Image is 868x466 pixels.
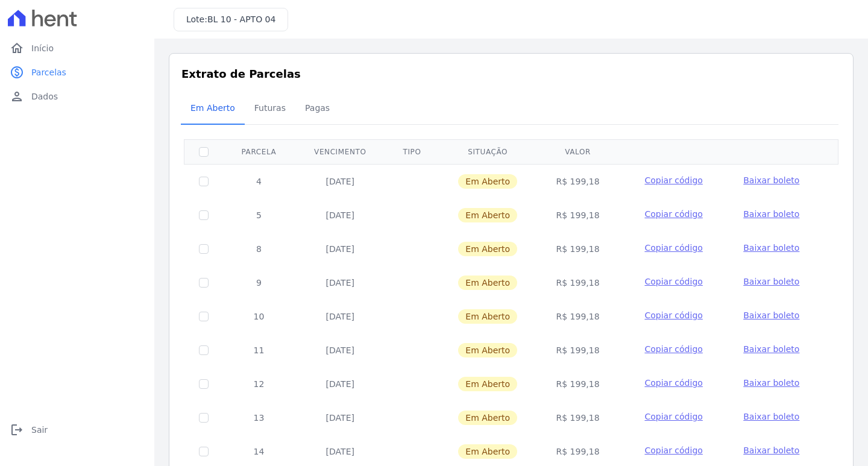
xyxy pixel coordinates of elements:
span: Em Aberto [458,411,517,425]
span: Em Aberto [458,208,517,222]
td: 5 [223,198,295,232]
span: Em Aberto [458,444,517,459]
span: Copiar código [644,344,702,354]
td: 11 [223,333,295,367]
span: Início [31,42,54,54]
button: Copiar código [633,174,714,186]
button: Copiar código [633,276,714,288]
td: [DATE] [295,164,386,198]
h3: Extrato de Parcelas [181,66,841,82]
span: Futuras [247,96,293,120]
span: Baixar boleto [743,310,799,320]
td: [DATE] [295,266,386,300]
span: Copiar código [644,277,702,286]
span: Baixar boleto [743,446,799,455]
th: Vencimento [295,139,386,164]
a: Futuras [245,93,295,125]
td: R$ 199,18 [537,232,618,266]
td: 4 [223,164,295,198]
span: Baixar boleto [743,243,799,253]
span: Copiar código [644,209,702,219]
td: [DATE] [295,300,386,333]
th: Valor [537,139,618,164]
span: Copiar código [644,412,702,421]
span: Dados [31,90,58,102]
span: Copiar código [644,378,702,388]
span: Baixar boleto [743,412,799,421]
span: Baixar boleto [743,209,799,219]
td: [DATE] [295,401,386,435]
button: Copiar código [633,444,714,456]
span: Baixar boleto [743,378,799,388]
a: Baixar boleto [743,208,799,220]
td: 12 [223,367,295,401]
i: logout [10,423,24,437]
a: Baixar boleto [743,242,799,254]
button: Copiar código [633,208,714,220]
span: Baixar boleto [743,277,799,286]
button: Copiar código [633,343,714,355]
td: R$ 199,18 [537,300,618,333]
span: Em Aberto [458,174,517,189]
a: paidParcelas [5,60,149,84]
a: Baixar boleto [743,411,799,423]
button: Copiar código [633,411,714,423]
a: Em Aberto [181,93,245,125]
td: R$ 199,18 [537,266,618,300]
i: home [10,41,24,55]
td: R$ 199,18 [537,164,618,198]
td: R$ 199,18 [537,367,618,401]
td: 9 [223,266,295,300]
span: Copiar código [644,310,702,320]
td: 10 [223,300,295,333]
th: Parcela [223,139,295,164]
button: Copiar código [633,377,714,389]
span: Em Aberto [458,276,517,290]
td: R$ 199,18 [537,401,618,435]
a: Baixar boleto [743,377,799,389]
span: Copiar código [644,243,702,253]
td: 13 [223,401,295,435]
th: Situação [438,139,537,164]
i: person [10,89,24,104]
a: logoutSair [5,418,149,442]
td: [DATE] [295,333,386,367]
td: R$ 199,18 [537,333,618,367]
span: Pagas [298,96,337,120]
a: Baixar boleto [743,343,799,355]
td: R$ 199,18 [537,198,618,232]
span: Sair [31,424,48,436]
h3: Lote: [186,13,275,26]
td: [DATE] [295,198,386,232]
td: [DATE] [295,367,386,401]
span: Copiar código [644,175,702,185]
a: Baixar boleto [743,174,799,186]
i: paid [10,65,24,80]
span: Em Aberto [183,96,242,120]
th: Tipo [386,139,439,164]
span: Baixar boleto [743,175,799,185]
a: personDados [5,84,149,109]
span: Baixar boleto [743,344,799,354]
a: homeInício [5,36,149,60]
span: Parcelas [31,66,66,78]
button: Copiar código [633,309,714,321]
button: Copiar código [633,242,714,254]
a: Baixar boleto [743,276,799,288]
a: Baixar boleto [743,444,799,456]
span: Copiar código [644,446,702,455]
td: 8 [223,232,295,266]
a: Pagas [295,93,339,125]
td: [DATE] [295,232,386,266]
span: Em Aberto [458,343,517,357]
span: BL 10 - APTO 04 [207,14,275,24]
span: Em Aberto [458,242,517,256]
span: Em Aberto [458,377,517,391]
span: Em Aberto [458,309,517,324]
a: Baixar boleto [743,309,799,321]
